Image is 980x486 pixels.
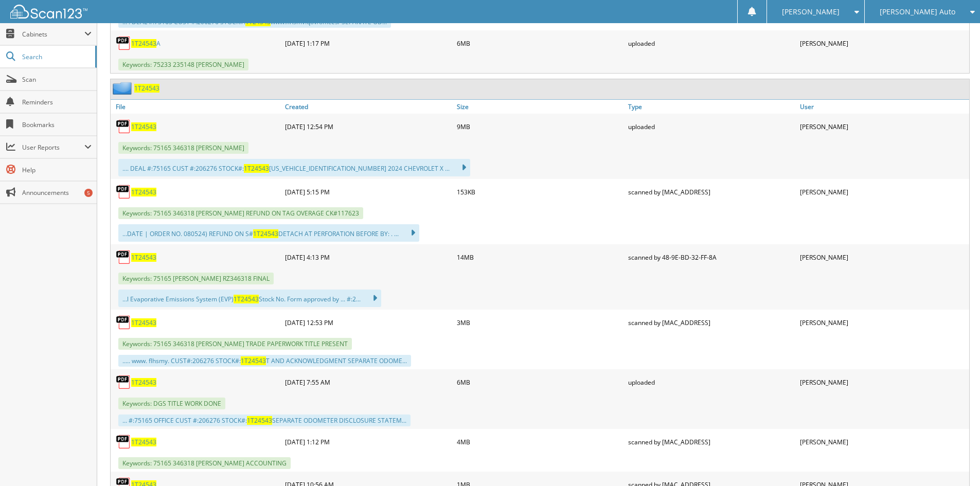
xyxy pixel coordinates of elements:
span: Keywords: 75233 235148 [PERSON_NAME] [118,59,248,70]
img: PDF.png [116,434,131,449]
div: 6MB [454,372,626,392]
div: ...DATE | ORDER NO. 080524) REFUND ON S# DETACH AT PERFORATION BEFORE BY: . ... [118,224,419,242]
div: [PERSON_NAME] [797,33,969,53]
div: scanned by [MAC_ADDRESS] [626,431,797,452]
span: Reminders [22,98,92,106]
div: [DATE] 12:53 PM [282,312,454,333]
span: 1T24543 [241,356,266,365]
iframe: Chat Widget [929,437,980,486]
img: PDF.png [116,374,131,390]
div: uploaded [626,372,797,392]
a: 1T24543 [131,378,156,387]
img: PDF.png [116,184,131,200]
div: [PERSON_NAME] [797,372,969,392]
span: [PERSON_NAME] [782,9,840,15]
a: 1T24543 [131,122,156,131]
div: [DATE] 7:55 AM [282,372,454,392]
img: PDF.png [116,119,131,134]
a: 1T24543 [131,188,156,196]
img: folder2.png [113,82,134,95]
div: 14MB [454,247,626,267]
span: Keywords: 75165 346318 [PERSON_NAME] REFUND ON TAG OVERAGE CK#117623 [118,207,363,219]
span: [PERSON_NAME] Auto [880,9,955,15]
span: Keywords: DGS TITLE WORK DONE [118,398,225,409]
span: Bookmarks [22,120,92,129]
span: Keywords: 75165 [PERSON_NAME] RZ346318 FINAL [118,273,274,284]
img: scan123-logo-white.svg [10,5,87,19]
div: 9MB [454,116,626,137]
span: Help [22,166,92,174]
div: ...l Evaporative Emissions System (EVP) Stock No. Form approved by ... #:2... [118,290,381,307]
div: [DATE] 4:13 PM [282,247,454,267]
a: 1T24543 [131,318,156,327]
a: Type [626,100,797,114]
a: 1T24543 [131,253,156,262]
img: PDF.png [116,315,131,330]
div: uploaded [626,33,797,53]
div: scanned by [MAC_ADDRESS] [626,182,797,202]
span: 1T24543 [253,229,278,238]
span: User Reports [22,143,84,152]
div: ..... www. flhsmy. CUST#:206276 STOCK#: T AND ACKNOWLEDGMENT SEPARATE ODOME... [118,355,411,367]
span: 1T24543 [234,295,259,303]
span: Announcements [22,188,92,197]
span: Cabinets [22,30,84,39]
div: .... DEAL #:75165 CUST #:206276 STOCK#: [US_VEHICLE_IDENTIFICATION_NUMBER] 2024 CHEVROLET X ... [118,159,470,176]
div: ... #:75165 OFFICE CUST #:206276 STOCK#: SEPARATE ODOMETER DISCLOSURE STATEM... [118,415,411,426]
div: 4MB [454,431,626,452]
div: uploaded [626,116,797,137]
div: 153KB [454,182,626,202]
div: [DATE] 1:17 PM [282,33,454,53]
span: 1T24543 [131,39,156,48]
div: [PERSON_NAME] [797,182,969,202]
span: Scan [22,75,92,84]
div: [DATE] 12:54 PM [282,116,454,137]
span: 1T24543 [247,416,272,425]
div: scanned by [MAC_ADDRESS] [626,312,797,333]
div: 5 [84,189,93,197]
div: [DATE] 5:15 PM [282,182,454,202]
a: 1T24543 [134,84,159,93]
div: [DATE] 1:12 PM [282,431,454,452]
a: 1T24543 [131,438,156,446]
div: [PERSON_NAME] [797,431,969,452]
div: 6MB [454,33,626,53]
div: 3MB [454,312,626,333]
span: Keywords: 75165 346318 [PERSON_NAME] ACCOUNTING [118,457,291,469]
span: Search [22,52,90,61]
div: [PERSON_NAME] [797,312,969,333]
a: Created [282,100,454,114]
a: Size [454,100,626,114]
img: PDF.png [116,35,131,51]
a: 1T24543A [131,39,161,48]
span: Keywords: 75165 346318 [PERSON_NAME] [118,142,248,154]
div: [PERSON_NAME] [797,247,969,267]
div: scanned by 48-9E-BD-32-FF-8A [626,247,797,267]
div: [PERSON_NAME] [797,116,969,137]
span: 1T24543 [244,164,269,173]
a: File [111,100,282,114]
img: PDF.png [116,249,131,265]
a: User [797,100,969,114]
span: Keywords: 75165 346318 [PERSON_NAME] TRADE PAPERWORK TITLE PRESENT [118,338,352,350]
